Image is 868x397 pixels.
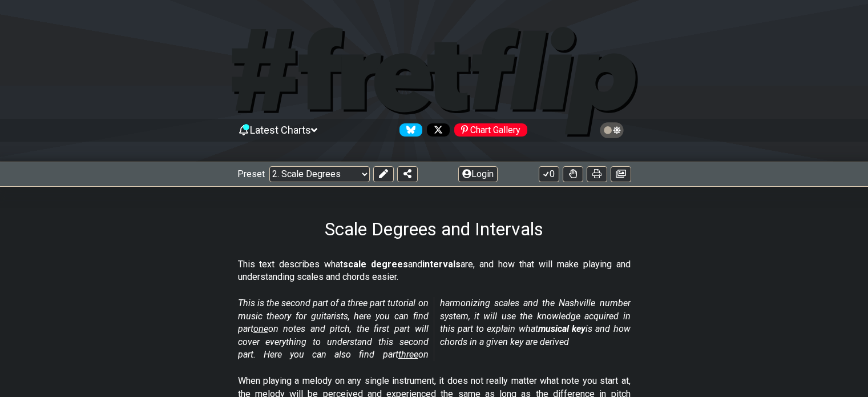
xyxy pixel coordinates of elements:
[611,166,631,182] button: Create image
[538,323,586,334] strong: musical key
[250,124,311,136] span: Latest Charts
[450,123,527,137] a: #fretflip at Pinterest
[269,166,370,182] select: Preset
[373,166,394,182] button: Edit Preset
[398,349,418,360] span: three
[539,166,559,182] button: 0
[587,166,607,182] button: Print
[343,259,408,270] strong: scale degrees
[422,123,450,137] a: Follow #fretflip at X
[563,166,583,182] button: Toggle Dexterity for all fretkits
[395,123,422,137] a: Follow #fretflip at Bluesky
[458,166,498,182] button: Login
[325,218,543,240] h1: Scale Degrees and Intervals
[422,259,461,270] strong: intervals
[238,258,631,284] p: This text describes what and are, and how that will make playing and understanding scales and cho...
[238,298,631,360] em: This is the second part of a three part tutorial on music theory for guitarists, here you can fin...
[253,323,268,334] span: one
[605,125,619,135] span: Toggle light / dark theme
[454,123,527,137] div: Chart Gallery
[397,166,418,182] button: Share Preset
[237,169,265,179] span: Preset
